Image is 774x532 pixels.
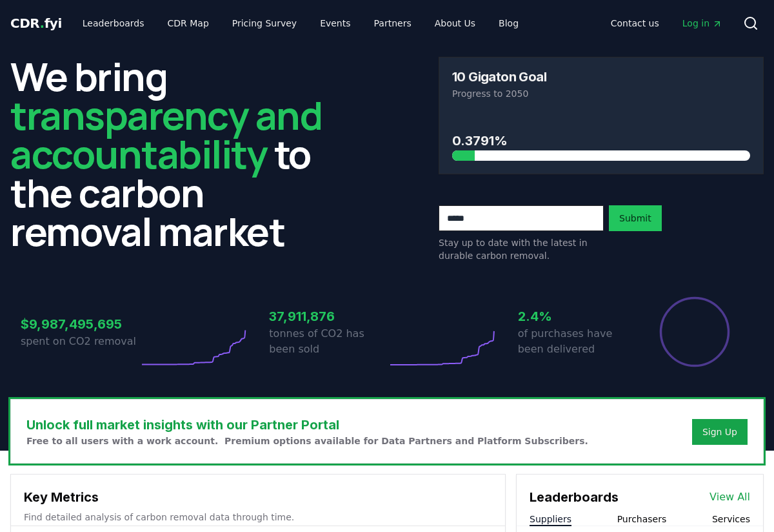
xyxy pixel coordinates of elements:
span: Log in [682,17,722,30]
h3: Key Metrics [24,487,492,507]
h3: $9,987,495,695 [21,314,139,334]
a: View All [709,489,750,505]
span: CDR fyi [10,15,62,31]
h3: 2.4% [518,307,636,326]
p: of purchases have been delivered [518,326,636,357]
h3: Unlock full market insights with our Partner Portal [26,415,588,435]
nav: Main [600,12,733,35]
button: Submit [609,205,662,231]
a: Partners [364,12,422,35]
span: . [40,15,45,31]
p: Free to all users with a work account. Premium options available for Data Partners and Platform S... [26,435,588,447]
p: spent on CO2 removal [21,334,139,349]
button: Sign Up [692,419,748,445]
nav: Main [72,12,529,35]
h3: 37,911,876 [269,307,387,326]
h3: 10 Gigaton Goal [452,70,546,83]
h3: 0.3791% [452,131,750,150]
p: tonnes of CO2 has been sold [269,326,387,357]
p: Find detailed analysis of carbon removal data through time. [24,511,492,524]
a: CDR Map [157,12,219,35]
a: Leaderboards [72,12,155,35]
a: CDR.fyi [10,14,62,32]
p: Stay up to date with the latest in durable carbon removal. [439,236,604,262]
a: Events [310,12,361,35]
a: Sign Up [702,425,737,438]
button: Purchasers [617,513,667,526]
span: transparency and accountability [10,88,322,180]
div: Percentage of sales delivered [659,296,731,368]
a: Blog [488,12,529,35]
a: Log in [672,12,733,35]
button: Services [712,513,750,526]
p: Progress to 2050 [452,87,750,100]
a: Pricing Survey [222,12,307,35]
h2: We bring to the carbon removal market [10,57,335,251]
h3: Leaderboards [530,487,619,507]
a: About Us [424,12,486,35]
button: Suppliers [530,513,571,526]
a: Contact us [600,12,670,35]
